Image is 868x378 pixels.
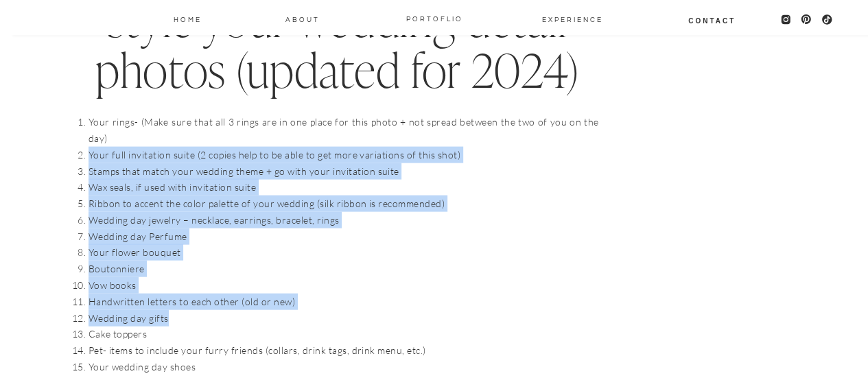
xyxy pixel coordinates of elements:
[89,244,599,261] li: Your flower bouquet
[89,326,599,342] li: Cake toppers
[89,294,599,310] li: Handwritten letters to each other (old or new)
[89,342,599,359] li: Pet- items to include your furry friends (collars, drink tags, drink menu, etc.)
[688,14,737,25] a: Contact
[89,196,599,212] li: Ribbon to accent the color palette of your wedding (silk ribbon is recommended)
[89,277,599,294] li: Vow books
[89,228,599,245] li: Wedding day Perfume
[89,261,599,277] li: Boutonniere
[89,114,599,147] li: Your rings- (Make sure that all 3 rings are in one place for this photo + not spread between the ...
[89,163,599,180] li: Stamps that match your wedding theme + go with your invitation suite
[401,12,469,23] a: PORTOFLIO
[173,13,203,24] a: Home
[89,179,599,196] li: Wax seals, if used with invitation suite
[542,13,592,24] a: EXPERIENCE
[89,310,599,327] li: Wedding day gifts
[89,359,599,375] li: Your wedding day shoes
[89,147,599,163] li: Your full invitation suite (2 copies help to be able to get more variations of this shot)
[285,13,320,24] a: About
[89,212,599,228] li: Wedding day jewelry – necklace, earrings, bracelet, rings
